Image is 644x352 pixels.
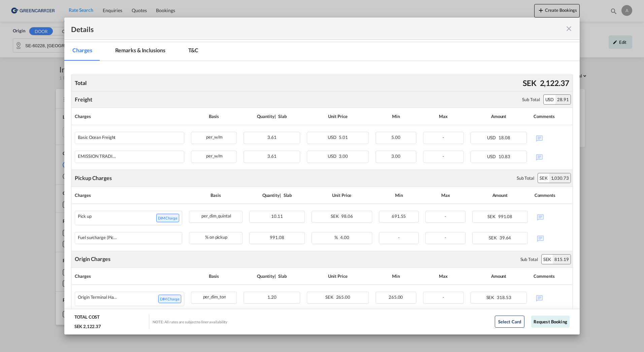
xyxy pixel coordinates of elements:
div: Details [71,24,523,33]
div: Origin Terminal Handling Charge [78,295,118,303]
div: Amount [471,111,527,121]
span: - [398,235,400,240]
div: Unit Price [312,190,372,200]
div: Basic Ocean Freight [78,135,116,140]
div: Min [379,190,419,200]
div: Min [376,271,416,281]
md-dialog: Pickup Door ... [64,18,580,334]
th: Comments [530,108,572,125]
div: Freight [75,96,92,103]
div: Basis [191,271,237,281]
span: 39.64 [500,235,511,240]
div: % on pickup [189,232,242,241]
div: No Comments Available [534,132,569,144]
div: per_w/m [191,132,237,141]
div: per_dim_ton [191,292,237,300]
div: Origin Charges [75,255,110,263]
div: Unit Price [307,111,369,121]
div: Basis [191,111,237,121]
div: SEK [542,255,553,264]
div: SEK 2,122.37 [74,323,101,329]
span: DIM Charge [158,295,181,303]
th: Comments [530,268,572,285]
span: 991.08 [498,214,512,219]
div: Amount [471,271,527,281]
div: Max [423,111,464,121]
span: 3.61 [267,153,277,159]
span: % [334,235,340,240]
div: USD [544,95,556,104]
span: - [443,135,444,140]
div: 815.19 [553,255,570,264]
span: DIM Charge [156,214,179,222]
div: TOTAL COST [74,314,100,323]
div: 1,030.73 [549,173,571,183]
div: per_dim_quintal [189,211,242,219]
md-tab-item: Remarks & Inclusions [107,42,173,61]
div: Total [73,78,88,88]
div: Pickup Charges [75,174,112,182]
span: SEK [486,295,496,300]
div: Max [423,271,464,281]
button: Request Booking [531,316,570,328]
div: Pick up [78,214,91,222]
th: Comments [531,187,573,204]
div: EMISSION TRADING SYSTEM (ETS) [78,154,118,159]
div: Min [376,111,416,121]
div: Quantity | Slab [244,271,300,281]
span: 10.11 [271,213,283,219]
div: Max [425,190,465,200]
div: Quantity | Slab [244,111,300,121]
span: SEK [487,214,497,219]
md-tab-item: T&C [180,42,207,61]
div: Sub Total [517,175,534,181]
span: 3.00 [391,153,400,159]
span: 991.08 [270,235,284,240]
div: No Comments Available [534,292,569,303]
span: 3.00 [339,153,348,159]
span: - [443,294,444,300]
div: 28.91 [555,95,571,104]
span: USD [487,154,497,159]
span: 265.00 [336,294,350,300]
div: Charges [75,190,182,200]
md-tab-item: Charges [64,42,100,61]
span: 5.00 [391,135,400,140]
div: Charges [75,111,184,121]
md-pagination-wrapper: Use the left and right arrow keys to navigate between tabs [64,42,213,61]
span: 10.83 [498,154,510,159]
span: 265.00 [389,294,403,300]
div: Amount [472,190,528,200]
div: Charges [75,271,184,281]
button: Select Card [495,316,524,328]
span: - [445,235,446,240]
span: 18.08 [498,135,510,140]
div: Unit Price [307,271,369,281]
div: NOTE: All rates are subject to liner availability [153,319,227,324]
span: SEK [489,235,498,240]
div: No Comments Available [534,151,569,163]
span: - [443,153,444,159]
span: 3.61 [267,135,277,140]
div: SEK [538,173,549,183]
div: Fuel surcharge (Pick up) [78,235,118,240]
div: No Comments Available [535,232,569,244]
span: 318.53 [497,295,511,300]
div: Sub Total [522,96,540,102]
span: - [445,213,446,219]
span: 98.06 [341,213,353,219]
div: Quantity | Slab [249,190,305,200]
md-icon: icon-close fg-AAA8AD m-0 cursor [565,25,573,33]
div: SEK [521,76,538,90]
span: 1.20 [267,294,277,300]
span: 5.01 [339,135,348,140]
div: 2,122.37 [538,76,571,90]
div: No Comments Available [535,211,569,223]
div: Basis [189,190,243,200]
span: SEK [331,213,341,219]
div: Sub Total [520,256,538,262]
span: USD [487,135,497,140]
span: SEK [325,294,335,300]
span: 4.00 [340,235,349,240]
div: per_w/m [191,151,237,159]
